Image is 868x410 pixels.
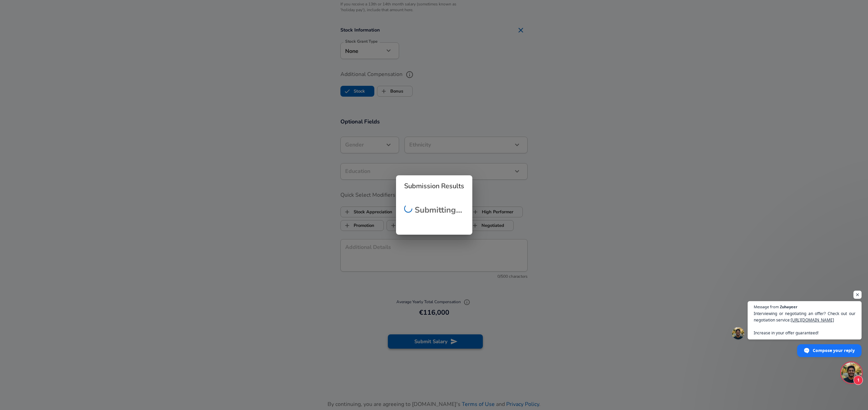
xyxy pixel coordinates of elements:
[754,305,779,309] span: Message from
[853,375,863,385] span: 1
[404,204,464,216] h2: Submitting...
[396,175,472,197] h2: Submission Results
[841,363,862,383] div: Open chat
[754,310,855,336] span: Interviewing or negotiating an offer? Check out our negotiation service: Increase in your offer g...
[813,345,855,356] span: Compose your reply
[780,305,797,309] span: Zuhayeer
